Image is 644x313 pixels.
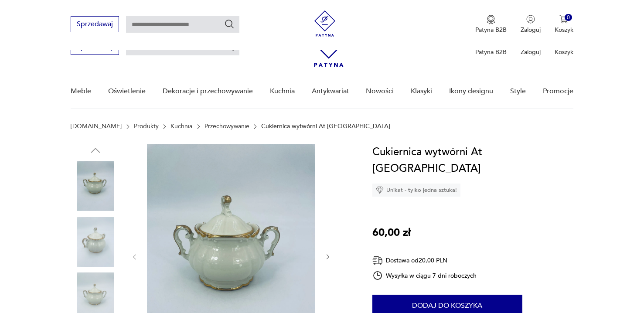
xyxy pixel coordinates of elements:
[366,75,394,108] a: Nowości
[376,186,384,194] img: Ikona diamentu
[312,75,349,108] a: Antykwariat
[71,75,91,108] a: Meble
[224,19,235,29] button: Szukaj
[372,225,411,241] p: 60,00 zł
[555,15,573,34] button: 0Koszyk
[170,123,192,130] a: Kuchnia
[521,48,541,56] p: Zaloguj
[372,184,460,197] div: Unikat - tylko jedna sztuka!
[71,22,119,28] a: Sprzedawaj
[372,255,477,266] div: Dostawa od 20,00 PLN
[71,217,120,267] img: Zdjęcie produktu Cukiernica wytwórni At Schönwald
[204,123,249,130] a: Przechowywanie
[559,15,568,24] img: Ikona koszyka
[521,15,541,34] button: Zaloguj
[475,15,507,34] button: Patyna B2B
[475,15,507,34] a: Ikona medaluPatyna B2B
[475,48,507,56] p: Patyna B2B
[372,255,383,266] img: Ikona dostawy
[521,26,541,34] p: Zaloguj
[312,10,338,37] img: Patyna - sklep z meblami i dekoracjami vintage
[71,123,122,130] a: [DOMAIN_NAME]
[71,16,119,32] button: Sprzedawaj
[71,44,119,51] a: Sprzedawaj
[270,75,295,108] a: Kuchnia
[449,75,493,108] a: Ikony designu
[543,75,573,108] a: Promocje
[134,123,159,130] a: Produkty
[261,123,390,130] p: Cukiernica wytwórni At [GEOGRAPHIC_DATA]
[555,48,573,56] p: Koszyk
[411,75,432,108] a: Klasyki
[108,75,146,108] a: Oświetlenie
[555,26,573,34] p: Koszyk
[487,15,495,24] img: Ikona medalu
[372,144,573,177] h1: Cukiernica wytwórni At [GEOGRAPHIC_DATA]
[475,26,507,34] p: Patyna B2B
[510,75,526,108] a: Style
[71,161,120,211] img: Zdjęcie produktu Cukiernica wytwórni At Schönwald
[163,75,253,108] a: Dekoracje i przechowywanie
[526,15,535,24] img: Ikonka użytkownika
[372,270,477,281] div: Wysyłka w ciągu 7 dni roboczych
[565,14,572,21] div: 0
